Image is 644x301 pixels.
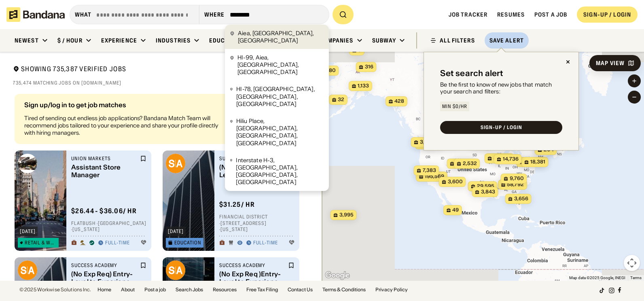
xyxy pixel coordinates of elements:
[105,240,130,246] div: Full-time
[494,155,511,162] span: 82,432
[219,155,286,162] div: Success Academy
[246,287,278,292] a: Free Tax Filing
[329,67,336,74] span: 80
[156,37,191,44] div: Industries
[358,83,369,89] span: 1,133
[624,255,640,271] button: Map camera controls
[24,102,223,114] div: Sign up/log in to get job matches
[534,11,567,18] a: Post a job
[13,80,309,86] div: 735,474 matching jobs on [DOMAIN_NAME]
[75,11,91,18] div: what
[375,287,408,292] a: Privacy Policy
[219,214,294,233] div: Financial District · [STREET_ADDRESS] · [US_STATE]
[71,220,146,233] div: Flatbush · [GEOGRAPHIC_DATA] · [US_STATE]
[18,261,37,280] img: Success Academy logo
[71,207,137,215] div: $ 26.44 - $36.06 / hr
[121,287,135,292] a: About
[449,11,487,18] a: Job Tracker
[144,287,166,292] a: Post a job
[440,38,475,43] div: ALL FILTERS
[236,117,324,147] div: Hiliu Place, [GEOGRAPHIC_DATA], [GEOGRAPHIC_DATA], [GEOGRAPHIC_DATA]
[514,195,528,202] span: 3,656
[19,287,91,292] div: © 2025 Workwise Solutions Inc.
[372,37,396,44] div: Subway
[440,81,562,95] div: Be the first to know of new jobs that match your search and filters:
[238,30,324,44] div: Aiea, [GEOGRAPHIC_DATA], [GEOGRAPHIC_DATA]
[530,159,545,165] span: 18,381
[423,167,436,174] span: 7,383
[71,262,138,269] div: Success Academy
[219,163,286,179] div: (No Exp Req )Entry-Level to Experienced Teacher
[365,64,373,70] span: 316
[204,11,225,18] div: Where
[497,11,525,18] a: Resumes
[288,287,313,292] a: Contact Us
[176,287,203,292] a: Search Jobs
[322,287,366,292] a: Terms & Conditions
[481,125,522,130] div: SIGN-UP / LOGIN
[339,212,354,218] span: 3,995
[219,270,286,286] div: (No Exp Req )Entry-Level to Experienced Teacher - [GEOGRAPHIC_DATA]
[166,154,185,173] img: Success Academy logo
[583,11,631,18] div: SIGN-UP / LOGIN
[510,175,524,182] span: 9,760
[174,240,201,245] div: Education
[219,262,286,269] div: Success Academy
[24,114,223,137] div: Tired of sending out endless job applications? Bandana Match Team will recommend jobs tailored to...
[420,139,434,146] span: 3,436
[101,37,137,44] div: Experience
[320,37,354,44] div: Companies
[253,240,278,246] div: Full-time
[57,37,83,44] div: $ / hour
[97,287,111,292] a: Home
[71,270,138,286] div: (No Exp Req) Entry-Level to Experienced Teacher - [GEOGRAPHIC_DATA]
[481,189,495,195] span: 3,843
[20,229,36,234] div: [DATE]
[236,85,324,108] div: HI-78, [GEOGRAPHIC_DATA], [GEOGRAPHIC_DATA], [GEOGRAPHIC_DATA]
[13,91,309,281] div: grid
[440,68,503,78] div: Set search alert
[425,173,444,180] span: 195,569
[209,37,243,44] div: Education
[596,60,625,66] div: Map View
[6,7,65,22] img: Bandana logotype
[18,154,37,173] img: Union Markets logo
[15,37,39,44] div: Newest
[503,156,519,163] span: 14,736
[71,163,138,179] div: Assistant Store Manager
[507,181,524,188] span: 58,792
[448,178,463,185] span: 3,600
[630,276,642,280] a: Terms (opens in new tab)
[324,270,351,281] a: Open this area in Google Maps (opens a new window)
[477,183,494,190] span: 29,595
[166,261,185,280] img: Success Academy logo
[71,155,138,162] div: Union Markets
[236,157,324,186] div: Interstate H-3, [GEOGRAPHIC_DATA], [GEOGRAPHIC_DATA], [GEOGRAPHIC_DATA]
[168,229,184,234] div: [DATE]
[25,240,57,245] div: Retail & Wholesale
[237,54,324,76] div: HI-99, Aiea, [GEOGRAPHIC_DATA], [GEOGRAPHIC_DATA]
[219,201,255,209] div: $ 31.25 / hr
[489,37,524,44] div: Save Alert
[13,65,222,75] div: Showing 735,387 Verified Jobs
[463,160,477,167] span: 2,532
[442,104,467,109] div: Min $0/hr
[324,270,351,281] img: Google
[338,96,344,103] span: 32
[569,276,625,280] span: Map data ©2025 Google, INEGI
[213,287,237,292] a: Resources
[452,207,459,214] span: 49
[394,98,404,105] span: 428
